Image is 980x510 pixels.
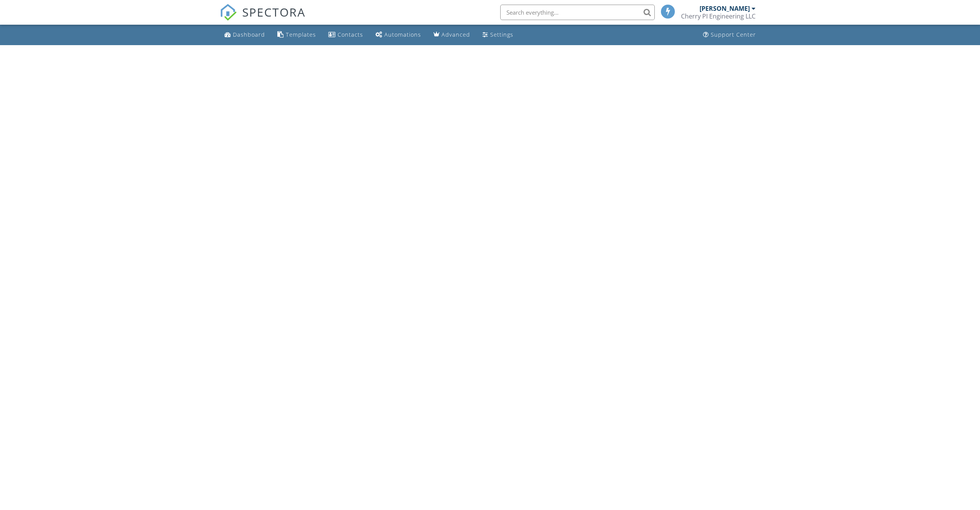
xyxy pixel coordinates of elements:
a: Templates [274,28,319,42]
a: Dashboard [221,28,268,42]
div: Cherry PI Engineering LLC [681,12,756,20]
div: [PERSON_NAME] [700,5,750,12]
a: Contacts [325,28,366,42]
div: Advanced [442,31,470,38]
div: Templates [286,31,316,38]
a: SPECTORA [220,10,306,27]
div: Dashboard [233,31,265,38]
span: SPECTORA [242,4,306,20]
div: Support Center [711,31,756,38]
a: Settings [479,28,516,42]
div: Automations [384,31,421,38]
div: Contacts [338,31,363,38]
a: Support Center [700,28,759,42]
a: Automations (Basic) [372,28,424,42]
a: Advanced [430,28,473,42]
input: Search everything... [500,5,655,20]
div: Settings [490,31,513,38]
img: The Best Home Inspection Software - Spectora [220,4,237,21]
